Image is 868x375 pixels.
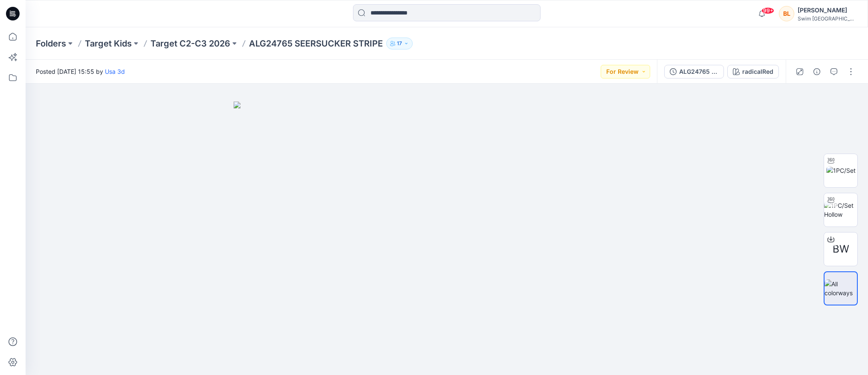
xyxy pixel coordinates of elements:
[664,65,724,78] button: ALG24765 SEERSUCKER STRIPE
[761,7,774,14] span: 99+
[249,38,383,49] p: ALG24765 SEERSUCKER STRIPE
[810,65,824,78] button: Details
[798,5,857,15] div: [PERSON_NAME]
[36,67,125,76] span: Posted [DATE] 15:55 by
[105,68,125,75] a: Usa 3d
[798,15,857,22] div: Swim [GEOGRAPHIC_DATA]
[742,67,773,76] div: radicalRed
[36,38,66,49] a: Folders
[824,201,857,219] img: 1PC/Set Hollow
[727,65,779,78] button: radicalRed
[825,279,857,297] img: All colorways
[679,67,718,76] div: ALG24765 SEERSUCKER STRIPE
[85,38,132,49] a: Target Kids
[386,38,413,49] button: 17
[826,166,856,175] img: 1PC/Set
[397,39,402,48] p: 17
[150,38,230,49] a: Target C2-C3 2026
[833,241,849,257] span: BW
[779,6,794,21] div: BL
